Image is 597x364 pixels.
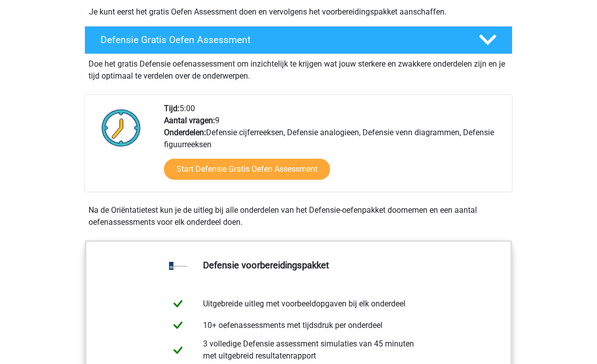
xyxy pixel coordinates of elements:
[84,205,512,229] div: Na de Oriëntatietest kun je de uitleg bij alle onderdelen van het Defensie-oefenpakket doornemen ...
[164,116,215,126] b: Aantal vragen:
[164,128,206,138] b: Onderdelen:
[100,35,462,46] h4: Defensie Gratis Oefen Assessment
[164,159,330,180] a: Start Defensie Gratis Oefen Assessment
[84,55,512,83] div: Doe het gratis Defensie oefenassessment om inzichtelijk te krijgen wat jouw sterkere en zwakkere ...
[164,104,179,114] b: Tijd:
[80,27,516,55] a: Defensie Gratis Oefen Assessment
[96,103,146,153] img: Klok
[156,103,511,192] div: 5:00 9 Defensie cijferreeksen, Defensie analogieen, Defensie venn diagrammen, Defensie figuurreeksen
